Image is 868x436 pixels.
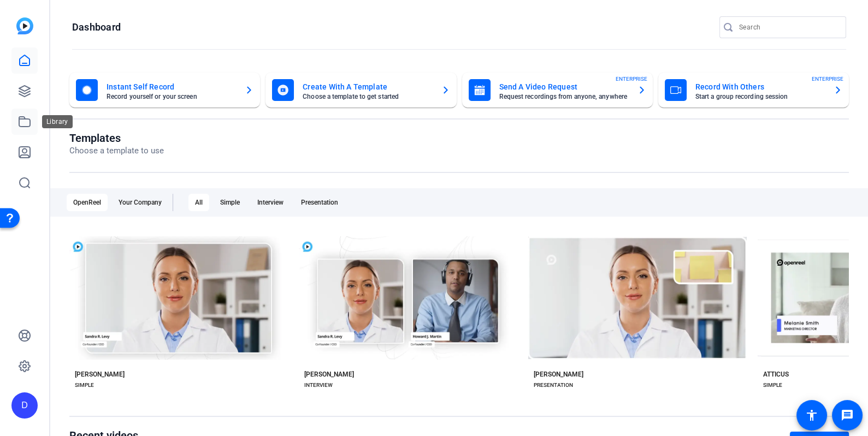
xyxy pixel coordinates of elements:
div: INTERVIEW [304,381,333,390]
div: SIMPLE [763,381,782,390]
mat-card-subtitle: Start a group recording session [695,93,825,100]
button: Instant Self RecordRecord yourself or your screen [69,73,260,107]
button: Create With A TemplateChoose a template to get started [265,73,456,107]
h1: Dashboard [72,21,121,34]
mat-icon: accessibility [805,409,818,422]
div: Simple [214,194,246,211]
div: SIMPLE [75,381,94,390]
div: Interview [251,194,290,211]
div: ATTICUS [763,370,789,379]
div: [PERSON_NAME] [534,370,583,379]
div: PRESENTATION [534,381,573,390]
p: Choose a template to use [69,145,164,157]
button: Send A Video RequestRequest recordings from anyone, anywhereENTERPRISE [462,73,653,107]
span: ENTERPRISE [616,75,647,83]
div: All [188,194,209,211]
mat-card-subtitle: Request recordings from anyone, anywhere [499,93,629,100]
button: Record With OthersStart a group recording sessionENTERPRISE [658,73,849,107]
mat-card-title: Instant Self Record [107,80,236,93]
div: [PERSON_NAME] [304,370,354,379]
div: [PERSON_NAME] [75,370,125,379]
div: Presentation [294,194,345,211]
mat-card-title: Send A Video Request [499,80,629,93]
input: Search [739,21,837,34]
mat-card-subtitle: Choose a template to get started [303,93,432,100]
mat-card-title: Create With A Template [303,80,432,93]
mat-icon: message [841,409,854,422]
mat-card-title: Record With Others [695,80,825,93]
h1: Templates [69,132,164,145]
img: blue-gradient.svg [16,17,33,34]
mat-card-subtitle: Record yourself or your screen [107,93,236,100]
div: Library [42,115,73,128]
span: ENTERPRISE [812,75,843,83]
div: Your Company [112,194,168,211]
div: D [11,392,38,419]
div: OpenReel [67,194,108,211]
